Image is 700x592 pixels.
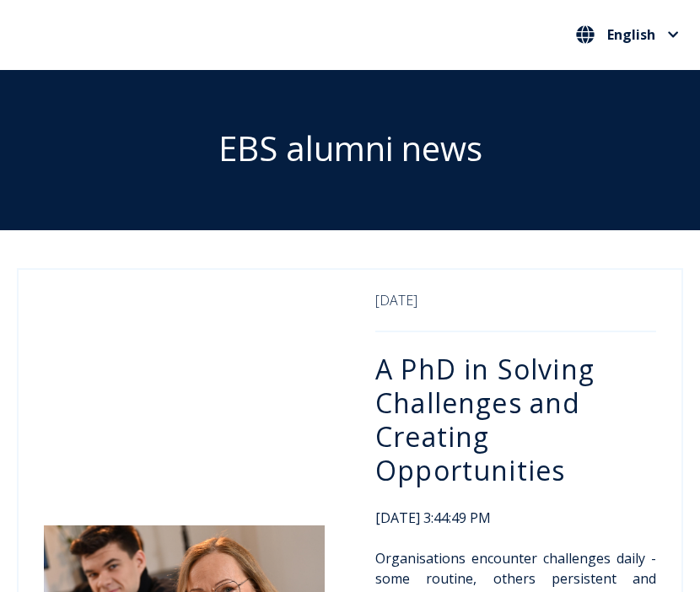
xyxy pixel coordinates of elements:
button: English [572,21,683,48]
span: EBS alumni news [218,125,482,171]
time: [DATE] 3:44:49 PM [375,508,656,528]
a: [DATE] [375,291,417,309]
span: English [607,28,655,41]
nav: Select your language [572,21,683,49]
a: A PhD in Solving Challenges and Creating Opportunities [375,351,595,488]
